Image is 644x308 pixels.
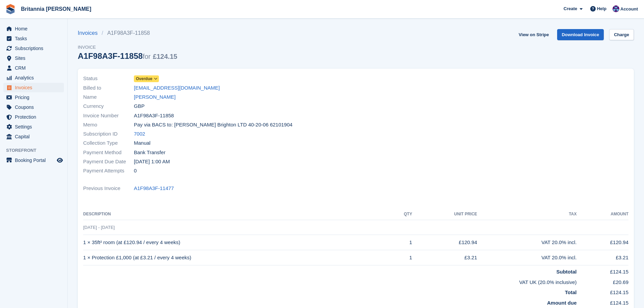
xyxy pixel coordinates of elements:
th: QTY [388,209,412,220]
nav: breadcrumbs [78,29,177,37]
a: menu [3,73,64,82]
span: Overdue [136,76,152,82]
th: Description [83,209,388,220]
a: menu [3,112,64,122]
span: Settings [15,122,55,132]
th: Amount [577,209,628,220]
th: Unit Price [412,209,477,220]
a: Invoices [78,29,102,37]
span: Collection Type [83,139,134,147]
img: Becca Clark [613,5,619,12]
a: menu [3,83,64,92]
td: £124.15 [577,265,628,276]
a: [PERSON_NAME] [134,93,175,101]
span: Pricing [15,93,55,102]
div: A1F98A3F-11858 [78,51,177,61]
td: £3.21 [412,250,477,265]
a: 7002 [134,130,145,138]
span: Invoice [78,44,177,51]
a: [EMAIL_ADDRESS][DOMAIN_NAME] [134,84,220,92]
span: A1F98A3F-11858 [134,112,174,120]
span: Currency [83,102,134,110]
td: £124.15 [577,297,628,307]
th: Tax [477,209,576,220]
span: Sites [15,53,55,63]
span: Payment Attempts [83,167,134,175]
span: Bank Transfer [134,149,165,157]
img: stora-icon-8386f47178a22dfd0bd8f6a31ec36ba5ce8667c1dd55bd0f319d3a0aa187defe.svg [5,4,16,14]
span: Payment Due Date [83,158,134,166]
span: Pay via BACS to: [PERSON_NAME] Brighton LTD 40-20-06 62101904 [134,121,292,129]
div: VAT 20.0% incl. [477,239,576,246]
a: menu [3,44,64,53]
td: £3.21 [577,250,628,265]
strong: Subtotal [556,269,577,275]
a: menu [3,34,64,43]
td: 1 × 35ft² room (at £120.94 / every 4 weeks) [83,235,388,250]
strong: Total [565,289,577,295]
a: A1F98A3F-11477 [134,185,174,192]
span: Storefront [6,147,67,154]
span: Manual [134,139,150,147]
span: Subscriptions [15,44,55,53]
span: for [143,53,150,60]
td: £120.94 [412,235,477,250]
td: £120.94 [577,235,628,250]
a: menu [3,63,64,73]
td: 1 × Protection £1,000 (at £3.21 / every 4 weeks) [83,250,388,265]
span: Previous Invoice [83,185,134,192]
span: Subscription ID [83,130,134,138]
a: menu [3,122,64,132]
td: VAT UK (20.0% inclusive) [83,276,577,286]
span: Capital [15,132,55,141]
a: Overdue [134,75,159,82]
a: Britannia [PERSON_NAME] [18,3,94,15]
td: 1 [388,250,412,265]
span: Billed to [83,84,134,92]
a: menu [3,132,64,141]
span: Help [597,5,606,12]
span: Payment Method [83,149,134,157]
span: CRM [15,63,55,73]
td: £124.15 [577,286,628,297]
span: Invoice Number [83,112,134,120]
span: Memo [83,121,134,129]
strong: Amount due [547,300,577,306]
a: menu [3,102,64,112]
span: Analytics [15,73,55,82]
a: menu [3,53,64,63]
a: Charge [609,29,634,40]
span: £124.15 [153,53,177,60]
td: £20.69 [577,276,628,286]
div: VAT 20.0% incl. [477,254,576,262]
a: Preview store [56,156,64,164]
span: Status [83,75,134,82]
span: Protection [15,112,55,122]
span: Invoices [15,83,55,92]
time: 2025-09-30 00:00:00 UTC [134,158,170,166]
a: Download Invoice [557,29,604,40]
span: GBP [134,102,145,110]
span: Name [83,93,134,101]
span: Tasks [15,34,55,43]
span: Home [15,24,55,33]
span: Coupons [15,102,55,112]
span: Account [620,6,638,13]
span: Create [564,5,577,12]
a: menu [3,156,64,165]
span: Booking Portal [15,156,55,165]
a: menu [3,24,64,33]
td: 1 [388,235,412,250]
a: View on Stripe [516,29,551,40]
span: 0 [134,167,137,175]
a: menu [3,93,64,102]
span: [DATE] - [DATE] [83,225,115,230]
